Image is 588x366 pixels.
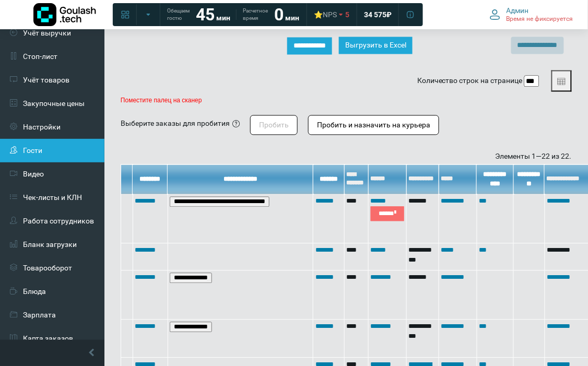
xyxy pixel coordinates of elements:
img: Логотип компании Goulash.tech [33,3,96,26]
span: мин [216,14,230,22]
span: Обещаем гостю [167,7,190,22]
label: Количество строк на странице [417,76,523,87]
div: Элементы 1—22 из 22. [121,151,572,162]
button: Выгрузить в Excel [339,37,413,54]
strong: 45 [196,5,215,25]
span: мин [285,14,299,22]
button: Пробить и назначить на курьера [308,115,439,135]
span: Расчетное время [243,7,268,22]
span: Админ [507,6,529,15]
button: Пробить [250,115,298,135]
span: Время не фиксируется [507,15,573,23]
strong: 0 [274,5,284,25]
span: ₽ [386,10,392,19]
span: 5 [345,10,349,19]
a: Обещаем гостю 45 мин Расчетное время 0 мин [161,5,305,24]
span: 34 575 [364,10,386,19]
a: 34 575 ₽ [358,5,398,24]
span: NPS [323,10,337,19]
div: ⭐ [314,10,337,19]
p: Поместите палец на сканер [121,97,572,104]
div: Выберите заказы для пробития [121,119,230,129]
a: ⭐NPS 5 [308,5,356,24]
button: Админ Время не фиксируется [484,4,580,26]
